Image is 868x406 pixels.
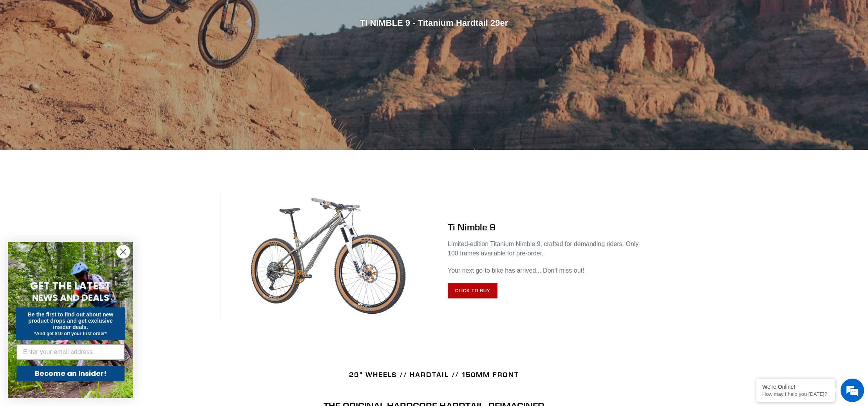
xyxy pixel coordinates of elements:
[360,18,508,27] span: TI NIMBLE 9 - Titanium Hardtail 29er
[28,311,114,330] span: Be the first to find out about new product drops and get exclusive insider deals.
[762,391,829,397] p: How may I help you today?
[448,239,647,258] p: Limited-edition Titanium Nimble 9, crafted for demanding riders. Only 100 frames available for pr...
[448,221,647,233] h2: Ti Nimble 9
[448,266,647,275] p: Your next go-to bike has arrived... Don't miss out!
[16,366,125,381] button: Become an Insider!
[16,344,125,360] input: Enter your email address
[116,245,130,259] button: Close dialog
[32,291,109,304] span: NEWS AND DEALS
[762,384,829,390] div: We're Online!
[34,331,107,336] span: *And get $10 off your first order*
[448,283,497,298] a: Click to Buy: TI NIMBLE 9
[30,279,111,293] span: GET THE LATEST
[221,370,647,379] h4: 29" WHEELS // HARDTAIL // 150MM FRONT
